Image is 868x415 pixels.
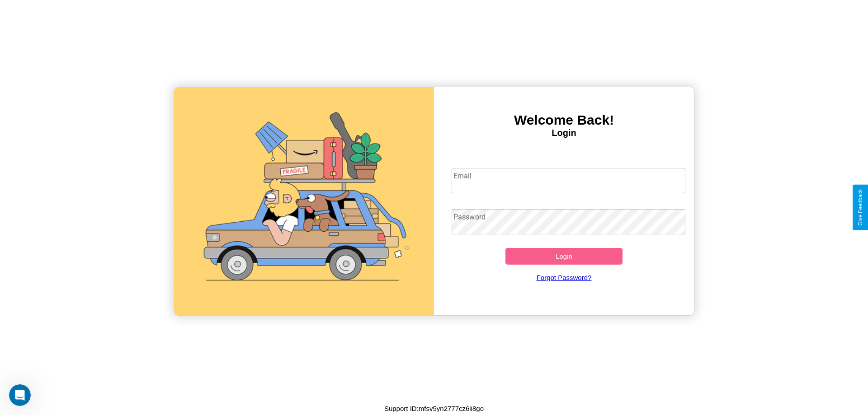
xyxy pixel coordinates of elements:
[174,87,434,315] img: gif
[434,112,694,128] h3: Welcome Back!
[505,248,623,265] button: Login
[9,384,31,406] iframe: Intercom live chat
[384,402,484,415] p: Support ID: mfsv5yn2777cz6ii8go
[447,265,681,290] a: Forgot Password?
[857,189,863,226] div: Give Feedback
[434,128,694,138] h4: Login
